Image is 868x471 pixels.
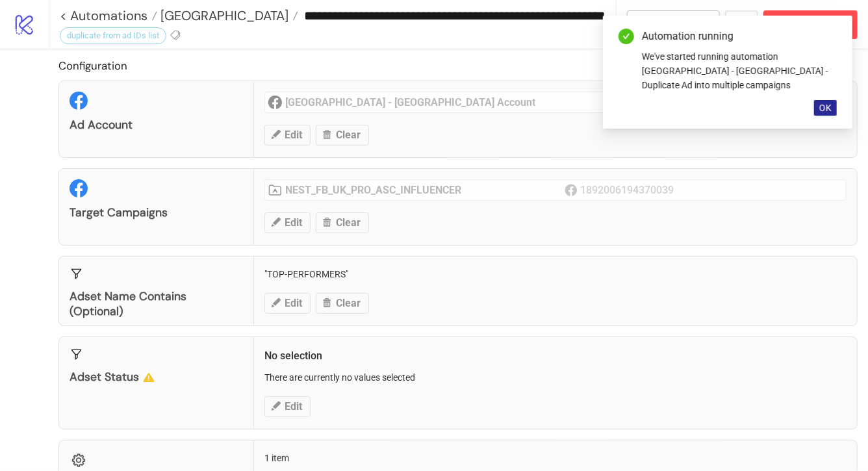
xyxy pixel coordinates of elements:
[819,103,832,113] span: OK
[157,9,298,22] a: [GEOGRAPHIC_DATA]
[157,7,288,24] span: [GEOGRAPHIC_DATA]
[642,49,837,92] div: We've started running automation [GEOGRAPHIC_DATA] - [GEOGRAPHIC_DATA] - Duplicate Ad into multip...
[814,100,837,116] button: OK
[60,27,166,44] div: duplicate from ad IDs list
[60,9,157,22] a: < Automations
[619,29,634,44] span: check-circle
[58,57,858,74] h2: Configuration
[642,29,837,44] div: Automation running
[725,10,758,39] button: ...
[627,10,721,39] button: To Builder
[763,10,858,39] button: Abort Run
